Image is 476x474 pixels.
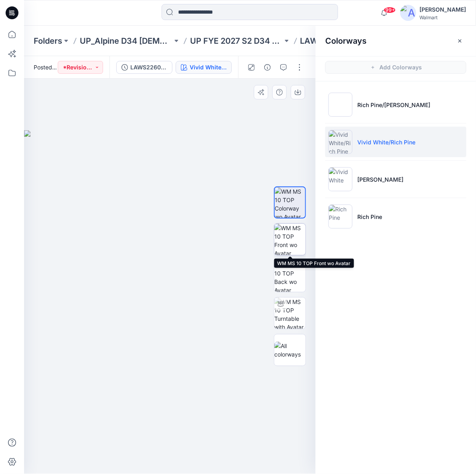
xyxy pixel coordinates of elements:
div: Walmart [419,14,466,20]
p: Vivid White/Rich Pine [357,138,415,146]
img: Rich Pine [328,205,352,229]
img: All colorways [274,342,306,359]
button: Vivid White/Rich Pine [176,61,232,74]
div: Vivid White/Rich Pine [190,63,227,72]
div: LAWS226036_AVIA Performance Tennis Tank - 8.19 [130,63,167,72]
span: Posted [DATE] 07:59 by [34,63,58,71]
span: 99+ [384,7,396,13]
a: UP FYE 2027 S2 D34 [DEMOGRAPHIC_DATA] Active Alpine [190,35,283,47]
img: WM MS 10 TOP Colorway wo Avatar [275,187,305,218]
p: [PERSON_NAME] [357,175,403,184]
img: avatar [400,5,416,21]
img: WM MS 10 TOP Turntable with Avatar [274,298,306,329]
button: LAWS226036_AVIA Performance Tennis Tank - 8.19 [116,61,172,74]
img: eyJhbGciOiJIUzI1NiIsImtpZCI6IjAiLCJzbHQiOiJzZXMiLCJ0eXAiOiJKV1QifQ.eyJkYXRhIjp7InR5cGUiOiJzdG9yYW... [24,130,316,474]
button: Details [261,61,274,74]
img: Vivid White/Rich Pine [328,130,352,154]
div: [PERSON_NAME] [419,5,466,14]
p: Rich Pine/[PERSON_NAME] [357,101,430,109]
p: LAWS226036_AVIA Performance Tennis Tank OPT1 [300,35,393,47]
img: WM MS 10 TOP Front wo Avatar [274,224,306,255]
img: WM MS 10 TOP Back wo Avatar [274,261,306,292]
img: Vivid White [328,167,352,191]
a: Folders [34,35,62,47]
a: UP_Alpine D34 [DEMOGRAPHIC_DATA] Active [80,35,172,47]
p: Rich Pine [357,213,382,221]
h2: Colorways [325,36,367,46]
img: Rich Pine/Vivid White [328,93,352,117]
